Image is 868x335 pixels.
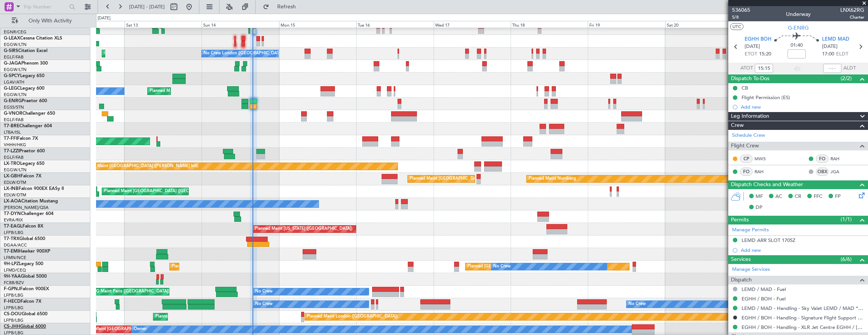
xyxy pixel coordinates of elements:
span: CS-DOU [4,312,22,316]
div: Planned Maint [US_STATE] ([GEOGRAPHIC_DATA]) [255,223,352,235]
div: FO [816,155,829,163]
div: No Crew [493,261,511,272]
button: Only With Activity [8,15,82,27]
a: F-HECDFalcon 7X [4,299,41,304]
div: Planned Maint [GEOGRAPHIC_DATA] ([GEOGRAPHIC_DATA]) [172,261,291,272]
a: EGHH / BOH - Fuel [742,295,786,302]
div: No Crew [628,299,646,310]
a: RAH [754,168,772,175]
div: Planned [GEOGRAPHIC_DATA] ([GEOGRAPHIC_DATA]) [467,261,575,272]
div: Planned Maint [GEOGRAPHIC_DATA] ([GEOGRAPHIC_DATA]) [150,85,269,97]
span: T7-EAGL [4,224,22,229]
span: T7-LZZI [4,149,19,153]
div: Fri 19 [588,21,665,28]
div: Owner [134,324,147,335]
span: 01:40 [791,42,803,49]
a: EGHH / BOH - Handling - XLR Jet Centre EGHH / [DEMOGRAPHIC_DATA] [742,324,864,330]
span: Dispatch Checks and Weather [731,180,803,189]
span: (1/1) [841,215,852,223]
div: LEMD ARR SLOT 1705Z [742,237,795,243]
span: G-ENRG [788,24,809,32]
div: Sat 13 [125,21,202,28]
a: T7-TRXGlobal 6500 [4,237,45,241]
a: VHHH/HKG [4,142,26,148]
span: G-SPCY [4,74,20,78]
span: Only With Activity [20,18,80,24]
div: Unplanned Maint [GEOGRAPHIC_DATA] ([PERSON_NAME] Intl) [75,161,198,172]
span: F-GPNJ [4,287,20,291]
a: LX-INBFalcon 900EX EASy II [4,186,64,191]
a: LFPB/LBG [4,318,24,323]
span: G-LEAX [4,36,20,41]
span: 17:00 [822,51,834,58]
button: Refresh [259,1,305,13]
a: T7-LZZIPraetor 600 [4,149,45,153]
span: LX-GBH [4,174,21,179]
a: EGSS/STN [4,104,24,110]
a: LEMD / MAD - Fuel [742,286,786,292]
div: Planned Maint [GEOGRAPHIC_DATA] ([GEOGRAPHIC_DATA]) [155,311,275,322]
div: Flight Permission (ES) [742,94,790,101]
span: ETOT [745,51,757,58]
a: 9H-LPZLegacy 500 [4,262,43,266]
a: LX-GBHFalcon 7X [4,174,41,179]
a: Manage Permits [732,226,769,234]
a: LFPB/LBG [4,292,24,298]
div: Add new [741,247,864,253]
a: F-GPNJFalcon 900EX [4,287,49,291]
span: LX-AOA [4,199,21,204]
a: LFPB/LBG [4,305,24,311]
div: [DATE] [98,15,110,22]
a: EGGW/LTN [4,42,27,47]
span: [DATE] - [DATE] [129,3,165,10]
input: --:-- [755,64,773,73]
div: Sun 14 [202,21,279,28]
a: EDLW/DTM [4,192,26,198]
div: Underway [786,10,811,18]
span: 15:20 [759,51,771,58]
a: LEMD / MAD - Handling - Sky Valet LEMD / MAD **MY HANDLING** [742,305,864,311]
span: T7-FFI [4,136,17,141]
span: Services [731,255,751,264]
span: 9H-YAA [4,274,21,279]
button: UTC [730,23,743,30]
span: T7-BRE [4,124,19,128]
a: MWS [754,155,772,162]
a: G-ENRGPraetor 600 [4,99,47,103]
span: ATOT [740,65,753,72]
span: G-SIRS [4,49,18,53]
a: G-JAGAPhenom 300 [4,61,48,66]
a: EGGW/LTN [4,167,27,173]
span: [DATE] [822,43,838,51]
span: ALDT [843,65,856,72]
a: G-SPCYLegacy 650 [4,74,44,78]
div: No Crew [255,299,273,310]
a: T7-FFIFalcon 7X [4,136,38,141]
a: LTBA/ISL [4,130,21,135]
a: T7-BREChallenger 604 [4,124,52,128]
span: LX-INB [4,186,19,191]
a: EGLF/FAB [4,54,24,60]
span: (6/6) [841,255,852,263]
span: FFC [814,193,822,201]
span: CS-JHH [4,324,20,329]
a: T7-EAGLFalcon 8X [4,224,43,229]
a: LFPB/LBG [4,230,24,235]
a: EGLF/FAB [4,155,24,160]
a: CS-DOUGlobal 6500 [4,312,47,316]
a: EGNR/CEG [4,29,27,35]
a: RAH [830,155,847,162]
a: Schedule Crew [732,132,765,139]
div: Planned Maint [GEOGRAPHIC_DATA] ([GEOGRAPHIC_DATA]) [410,173,529,185]
span: 536065 [732,6,750,14]
a: 9H-YAAGlobal 5000 [4,274,47,279]
span: LX-TRO [4,161,20,166]
a: T7-EMIHawker 900XP [4,249,50,254]
a: JGA [830,168,847,175]
span: FP [835,193,841,201]
span: MF [756,193,763,201]
span: Dispatch To-Dos [731,74,769,83]
a: LFMD/CEQ [4,267,26,273]
a: G-VNORChallenger 650 [4,111,55,116]
div: Thu 18 [511,21,588,28]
